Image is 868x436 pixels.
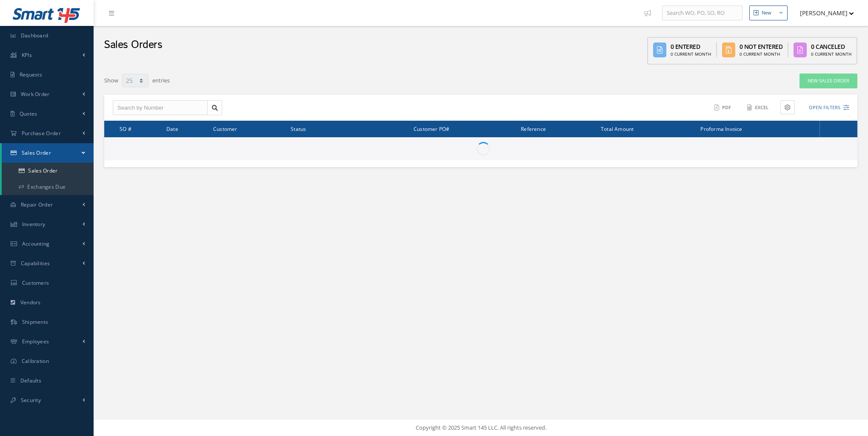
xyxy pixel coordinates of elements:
button: [PERSON_NAME] [792,5,854,21]
span: Accounting [22,240,50,247]
button: Open Filters [801,101,849,115]
label: entries [152,73,170,85]
span: Customer [213,125,237,133]
span: Quotes [20,110,37,117]
span: Customer PO# [414,125,449,133]
span: Capabilities [21,260,50,267]
div: New [762,9,771,17]
input: Search by Number [113,100,208,116]
a: New Sales Order [799,74,857,88]
div: 0 Current Month [740,51,783,57]
span: Status [291,125,306,133]
span: Shipments [22,318,49,326]
span: Sales Order [22,149,51,156]
div: Copyright © 2025 Smart 145 LLC. All rights reserved. [102,424,859,432]
div: 0 Current Month [811,51,851,57]
span: Dashboard [21,32,49,39]
a: Exchanges Due [2,179,94,195]
span: KPIs [22,51,32,59]
span: Calibration [22,357,49,365]
div: 0 Not Entered [740,42,783,51]
a: Sales Order [2,143,94,163]
input: Search WO, PO, SO, RO [662,6,742,21]
span: Proforma Invoice [700,125,742,133]
span: Inventory [22,221,46,228]
span: Repair Order [21,201,53,208]
button: PDF [710,100,737,115]
span: Defaults [20,377,41,384]
span: Reference [521,125,546,133]
span: Work Order [21,91,50,98]
h2: Sales Orders [104,39,162,51]
button: Excel [743,100,774,115]
button: New [749,6,788,20]
span: SO # [120,125,131,133]
label: Show [104,73,118,85]
span: Customers [22,279,49,286]
div: 0 Entered [671,42,711,51]
span: Date [166,125,178,133]
span: Total Amount [601,125,634,133]
div: 0 Canceled [811,42,851,51]
span: Requests [20,71,42,78]
span: Vendors [20,299,41,306]
a: Sales Order [2,163,94,179]
div: 0 Current Month [671,51,711,57]
span: Employees [22,338,49,345]
span: Security [21,396,41,404]
span: Purchase Order [22,130,61,137]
